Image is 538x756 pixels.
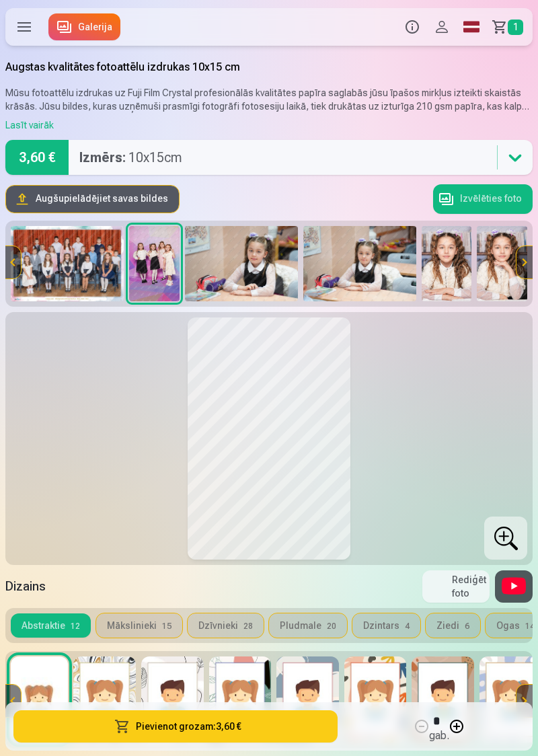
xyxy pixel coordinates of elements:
button: Abstraktie12 [11,613,91,638]
strong: Izmērs : [79,148,126,167]
button: Augšupielādējiet savas bildes [6,186,179,213]
button: Izvēlēties foto [433,184,533,214]
button: Rediģēt foto [422,570,490,603]
button: Dzintars4 [352,613,420,638]
h1: Augstas kvalitātes fotoattēlu izdrukas 10x15 cm [5,59,533,75]
span: 4 [405,621,410,631]
div: 10x15cm [79,140,182,175]
span: 6 [465,621,469,631]
span: 20 [327,621,336,631]
button: Mākslinieki15 [96,613,182,638]
span: 14 [525,621,535,631]
button: Pievienot grozam:3,60 € [13,710,338,743]
div: Lasīt vairāk [5,118,533,132]
button: Profils [427,8,457,46]
p: Mūsu fotoattēlu izdrukas uz Fuji Film Crystal profesionālās kvalitātes papīra saglabās jūsu īpašo... [5,86,533,113]
button: Dzīvnieki28 [188,613,264,638]
div: 3,60 € [5,140,69,175]
a: Galerija [48,13,120,40]
span: 28 [243,621,253,631]
button: Pludmale20 [269,613,347,638]
span: 12 [71,621,80,631]
a: Global [457,8,486,46]
h5: Dizains [5,577,46,596]
button: Info [397,8,427,46]
span: 15 [162,621,171,631]
a: Grozs1 [486,8,533,46]
button: Ziedi6 [426,613,480,638]
span: 1 [508,20,523,35]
